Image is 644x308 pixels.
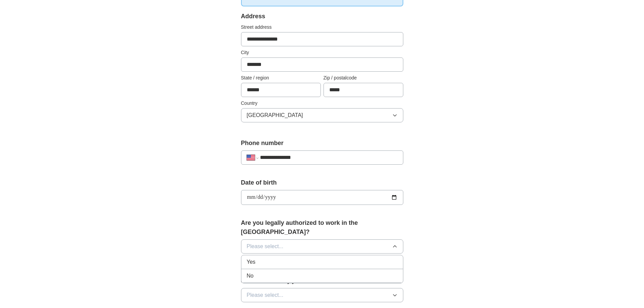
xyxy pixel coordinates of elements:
[241,24,403,31] label: Street address
[241,12,403,21] div: Address
[247,258,256,266] span: Yes
[241,218,403,237] label: Are you legally authorized to work in the [GEOGRAPHIC_DATA]?
[241,139,403,148] label: Phone number
[241,239,403,254] button: Please select...
[241,100,403,107] label: Country
[241,49,403,56] label: City
[324,74,403,81] label: Zip / postalcode
[247,242,284,251] span: Please select...
[247,291,284,299] span: Please select...
[241,288,403,302] button: Please select...
[241,178,403,187] label: Date of birth
[241,74,321,81] label: State / region
[247,111,303,119] span: [GEOGRAPHIC_DATA]
[247,272,254,280] span: No
[241,108,403,122] button: [GEOGRAPHIC_DATA]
